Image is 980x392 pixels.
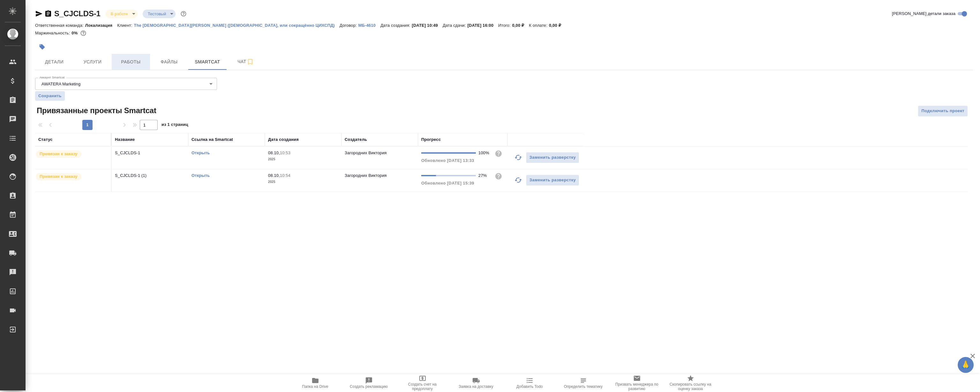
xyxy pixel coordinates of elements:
[268,156,338,163] p: 2025
[106,10,138,18] div: В работе
[511,172,526,188] button: Обновить прогресс
[191,136,233,143] div: Ссылка на Smartcat
[35,31,71,35] p: Маржинальность:
[79,29,87,37] button: 710.40 RUB;
[40,173,78,180] p: Привязан к заказу
[280,150,290,155] p: 10:53
[668,382,714,391] span: Скопировать ссылку на оценку заказа
[421,181,474,185] span: Обновлено [DATE] 15:39
[54,9,101,18] a: S_CJCLDS-1
[340,23,358,28] p: Договор:
[40,81,82,87] button: AWATERA Marketing
[958,357,974,373] button: 🙏
[358,23,380,28] p: МБ-4610
[892,11,955,17] span: [PERSON_NAME] детали заказа
[35,10,43,18] button: Скопировать ссылку для ЯМессенджера
[134,22,340,28] a: The [DEMOGRAPHIC_DATA][PERSON_NAME] ([DEMOGRAPHIC_DATA], или сокращённо ЦИХСПД)
[35,23,85,28] p: Ответственная команда:
[38,136,53,143] div: Статус
[109,11,130,17] button: В работе
[115,136,135,143] div: Название
[526,152,579,163] button: Заменить разверстку
[468,23,498,28] p: [DATE] 16:00
[191,150,210,155] a: Открыть
[503,374,557,392] button: Добавить Todo
[268,150,280,155] p: 08.10,
[443,23,467,28] p: Дата сдачи:
[498,23,512,28] p: Итого:
[380,23,412,28] p: Дата создания:
[421,136,441,143] div: Прогресс
[268,136,299,143] div: Дата создания
[529,177,576,184] span: Заменить разверстку
[143,10,176,18] div: В работе
[280,173,290,178] p: 10:54
[478,172,490,179] div: 27%
[529,23,549,28] p: К оплате:
[459,384,493,389] span: Заявка на доставку
[350,384,388,389] span: Создать рекламацию
[35,78,217,90] div: AWATERA Marketing
[115,172,185,179] p: S_CJCLDS-1 (1)
[412,23,443,28] p: [DATE] 10:49
[230,58,261,66] span: Чат
[191,173,210,178] a: Открыть
[71,31,79,35] p: 0%
[478,150,490,156] div: 100%
[302,384,328,389] span: Папка на Drive
[345,173,387,178] p: Загородних Виктория
[345,150,387,155] p: Загородних Виктория
[449,374,503,392] button: Заявка на доставку
[557,374,610,392] button: Определить тематику
[512,23,529,28] p: 0,00 ₽
[35,105,156,116] span: Привязанные проекты Smartcat
[396,374,449,392] button: Создать счет на предоплату
[610,374,664,392] button: Призвать менеджера по развитию
[400,382,445,391] span: Создать счет на предоплату
[35,40,49,54] button: Добавить тэг
[516,384,542,389] span: Добавить Todo
[117,23,134,28] p: Клиент:
[614,382,660,391] span: Призвать менеджера по развитию
[40,151,78,157] p: Привязан к заказу
[564,384,602,389] span: Определить тематику
[268,179,338,185] p: 2025
[134,23,340,28] p: The [DEMOGRAPHIC_DATA][PERSON_NAME] ([DEMOGRAPHIC_DATA], или сокращённо ЦИХСПД)
[268,173,280,178] p: 08.10,
[44,10,52,18] button: Скопировать ссылку
[421,158,474,163] span: Обновлено [DATE] 13:33
[146,11,168,17] button: Тестовый
[154,58,184,66] span: Файлы
[345,136,367,143] div: Создатель
[161,121,188,130] span: из 1 страниц
[38,93,62,99] span: Сохранить
[526,175,579,186] button: Заменить разверстку
[549,23,566,28] p: 0,00 ₽
[664,374,717,392] button: Скопировать ссылку на оценку заказа
[85,23,117,28] p: Локализация
[342,374,396,392] button: Создать рекламацию
[921,107,964,115] span: Подключить проект
[529,154,576,161] span: Заменить разверстку
[77,58,108,66] span: Услуги
[192,58,223,66] span: Smartcat
[39,58,70,66] span: Детали
[115,150,185,156] p: S_CJCLDS-1
[116,58,146,66] span: Работы
[511,150,526,165] button: Обновить прогресс
[288,374,342,392] button: Папка на Drive
[918,105,968,117] button: Подключить проект
[35,91,65,101] button: Сохранить
[358,22,380,28] a: МБ-4610
[960,358,971,372] span: 🙏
